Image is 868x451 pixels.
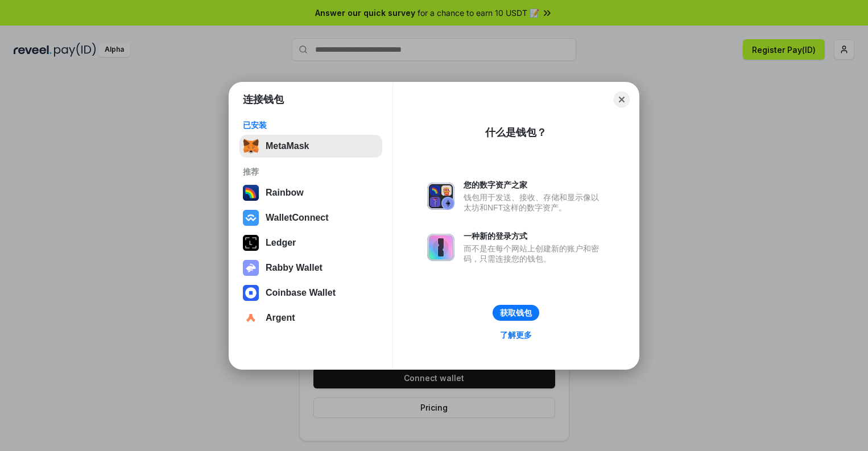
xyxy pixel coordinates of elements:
button: Rainbow [239,181,382,204]
img: svg+xml,%3Csvg%20width%3D%2228%22%20height%3D%2228%22%20viewBox%3D%220%200%2028%2028%22%20fill%3D... [243,285,259,301]
img: svg+xml,%3Csvg%20width%3D%2228%22%20height%3D%2228%22%20viewBox%3D%220%200%2028%2028%22%20fill%3D... [243,210,259,226]
div: 推荐 [243,167,379,177]
img: svg+xml,%3Csvg%20xmlns%3D%22http%3A%2F%2Fwww.w3.org%2F2000%2Fsvg%22%20fill%3D%22none%22%20viewBox... [427,183,454,210]
div: 了解更多 [500,330,532,340]
div: 钱包用于发送、接收、存储和显示像以太坊和NFT这样的数字资产。 [464,192,605,213]
button: Argent [239,307,382,329]
div: Argent [266,313,295,323]
button: Ledger [239,231,382,254]
h1: 连接钱包 [243,93,284,106]
div: 而不是在每个网站上创建新的账户和密码，只需连接您的钱包。 [464,243,605,264]
div: Rabby Wallet [266,263,323,273]
img: svg+xml,%3Csvg%20fill%3D%22none%22%20height%3D%2233%22%20viewBox%3D%220%200%2035%2033%22%20width%... [243,138,259,154]
div: 您的数字资产之家 [464,180,605,190]
button: Rabby Wallet [239,256,382,279]
div: Rainbow [266,188,304,198]
div: Coinbase Wallet [266,288,336,298]
button: Coinbase Wallet [239,282,382,304]
a: 了解更多 [493,328,539,342]
img: svg+xml,%3Csvg%20width%3D%22120%22%20height%3D%22120%22%20viewBox%3D%220%200%20120%20120%22%20fil... [243,185,259,201]
img: svg+xml,%3Csvg%20xmlns%3D%22http%3A%2F%2Fwww.w3.org%2F2000%2Fsvg%22%20fill%3D%22none%22%20viewBox... [243,260,259,276]
div: 什么是钱包？ [485,126,547,139]
img: svg+xml,%3Csvg%20xmlns%3D%22http%3A%2F%2Fwww.w3.org%2F2000%2Fsvg%22%20fill%3D%22none%22%20viewBox... [427,234,454,261]
div: WalletConnect [266,213,329,223]
div: 已安装 [243,120,379,130]
img: svg+xml,%3Csvg%20width%3D%2228%22%20height%3D%2228%22%20viewBox%3D%220%200%2028%2028%22%20fill%3D... [243,310,259,326]
button: 获取钱包 [493,305,539,321]
div: 获取钱包 [500,308,532,318]
button: WalletConnect [239,206,382,229]
div: MetaMask [266,141,309,151]
img: svg+xml,%3Csvg%20xmlns%3D%22http%3A%2F%2Fwww.w3.org%2F2000%2Fsvg%22%20width%3D%2228%22%20height%3... [243,235,259,251]
div: 一种新的登录方式 [464,231,605,241]
div: Ledger [266,238,296,248]
button: Close [614,92,630,107]
button: MetaMask [239,135,382,158]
